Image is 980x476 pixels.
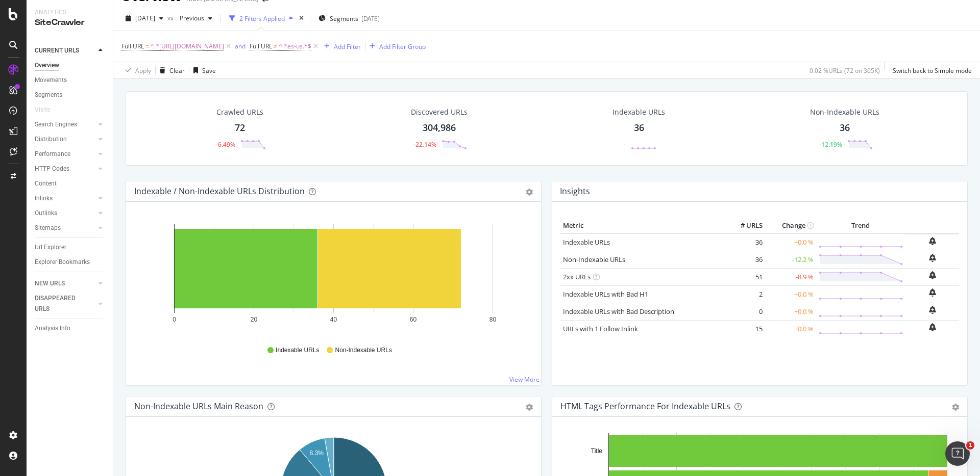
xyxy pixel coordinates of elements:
div: times [297,13,306,23]
span: Full URL [121,42,144,50]
a: HTTP Codes [35,164,95,174]
td: 15 [724,320,765,337]
a: Performance [35,149,95,160]
a: 2xx URLs [563,272,591,281]
a: Overview [35,60,106,71]
span: Indexable URLs [276,346,319,355]
div: NEW URLS [35,278,65,289]
button: Add Filter [320,40,361,52]
div: -6.49% [216,140,235,149]
button: [DATE] [121,10,167,27]
td: 51 [724,268,765,285]
button: Switch back to Simple mode [889,62,972,78]
div: bell-plus [929,271,936,279]
text: 80 [489,316,497,323]
td: +0.0 % [765,320,816,337]
a: Visits [35,104,60,115]
span: 1 [966,441,974,449]
div: 72 [235,121,245,135]
div: gear [526,189,533,196]
span: Non-Indexable URLs [335,346,391,355]
div: 36 [634,121,644,135]
span: Segments [330,14,358,23]
span: vs [167,13,176,22]
button: Apply [121,62,151,78]
div: Overview [35,60,59,71]
text: Title [591,447,603,455]
span: Previous [176,14,204,22]
a: Indexable URLs with Bad H1 [563,289,648,299]
div: Clear [169,66,185,75]
div: Indexable URLs [612,107,665,117]
button: Add Filter Group [365,40,426,52]
a: Indexable URLs [563,237,610,247]
div: bell-plus [929,254,936,262]
a: DISAPPEARED URLS [35,293,95,314]
div: Sitemaps [35,223,61,233]
div: gear [526,404,533,411]
div: A chart. [134,218,533,336]
a: Sitemaps [35,223,95,233]
div: Explorer Bookmarks [35,257,90,268]
a: Content [35,178,106,189]
div: Analysis Info [35,323,70,334]
div: bell-plus [929,306,936,314]
div: Movements [35,75,67,86]
div: Segments [35,90,62,100]
div: SiteCrawler [35,17,105,29]
div: Add Filter [334,42,361,51]
div: Distribution [35,134,67,145]
a: Indexable URLs with Bad Description [563,307,674,316]
div: HTML Tags Performance for Indexable URLs [560,401,730,411]
div: Analytics [35,8,105,17]
td: +0.0 % [765,233,816,251]
a: View More [509,375,540,384]
a: Inlinks [35,193,95,204]
a: URLs with 1 Follow Inlink [563,324,638,333]
text: 0 [173,316,176,323]
button: and [235,41,246,51]
div: bell-plus [929,288,936,297]
td: 36 [724,233,765,251]
td: 2 [724,285,765,303]
div: 0.02 % URLs ( 72 on 305K ) [810,66,880,75]
div: Apply [135,66,151,75]
div: Performance [35,149,70,160]
h4: Insights [560,184,590,198]
div: [DATE] [361,14,380,23]
td: 0 [724,303,765,320]
span: ≠ [274,42,277,50]
div: Inlinks [35,193,53,204]
div: Visits [35,104,50,115]
button: Save [189,62,216,78]
div: bell-plus [929,237,936,245]
text: 60 [410,316,417,323]
span: 2025 Sep. 21st [135,14,155,22]
div: Add Filter Group [379,42,426,51]
button: Clear [156,62,185,78]
th: Trend [816,218,905,233]
a: Url Explorer [35,242,106,253]
button: Previous [176,10,216,27]
div: Switch back to Simple mode [893,66,972,75]
a: Movements [35,75,106,86]
span: ^.*[URL][DOMAIN_NAME] [151,39,224,54]
div: Non-Indexable URLs [810,107,879,117]
div: Crawled URLs [216,107,263,117]
div: Url Explorer [35,242,66,253]
div: gear [952,404,959,411]
div: 2 Filters Applied [239,14,285,23]
iframe: Intercom live chat [945,441,970,466]
th: # URLS [724,218,765,233]
div: Non-Indexable URLs Main Reason [134,401,263,411]
td: +0.0 % [765,285,816,303]
div: - [624,140,626,149]
span: = [145,42,149,50]
div: Indexable / Non-Indexable URLs Distribution [134,186,305,196]
text: 8.3% [310,449,324,457]
div: DISAPPEARED URLS [35,293,86,314]
th: Change [765,218,816,233]
button: 2 Filters Applied [225,10,297,27]
a: Explorer Bookmarks [35,257,106,268]
text: 40 [330,316,337,323]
